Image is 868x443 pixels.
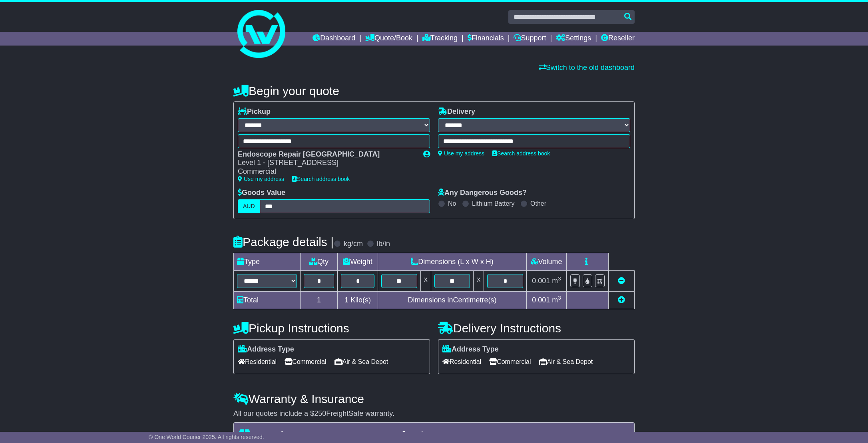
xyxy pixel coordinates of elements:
span: 0.001 [532,296,550,304]
label: Any Dangerous Goods? [438,189,527,197]
div: Level 1 - [STREET_ADDRESS] [238,159,415,167]
a: Use my address [438,150,484,157]
span: 250 [314,409,326,417]
div: Endoscope Repair [GEOGRAPHIC_DATA] [238,150,415,159]
sup: 3 [558,276,561,282]
span: 0.001 [532,277,550,285]
a: Tracking [422,32,458,46]
label: Address Type [238,345,294,354]
a: Add new item [618,296,625,304]
td: Kilo(s) [338,291,378,309]
span: Air & Sea Depot [539,356,593,368]
a: Switch to the old dashboard [539,64,635,72]
a: Settings [556,32,591,46]
td: Type [234,253,301,270]
label: Delivery [438,107,475,116]
a: Dashboard [313,32,355,46]
a: Use my address [238,176,284,182]
h4: Delivery Instructions [438,322,635,335]
label: Other [530,200,546,207]
span: 1 [344,296,348,304]
span: Commercial [285,356,326,368]
sup: 3 [558,295,561,301]
a: Financials [468,32,504,46]
td: Weight [338,253,378,270]
h4: Begin your quote [233,84,635,97]
span: Residential [442,356,481,368]
span: m [552,277,561,285]
label: Goods Value [238,189,285,197]
a: Remove this item [618,277,625,285]
h4: Warranty & Insurance [233,392,635,405]
td: x [420,270,431,291]
a: Search address book [492,150,550,157]
td: Total [234,291,301,309]
label: Lithium Battery [472,200,515,207]
div: All our quotes include a $ FreightSafe warranty. [233,409,635,418]
a: Search address book [292,176,350,182]
label: Pickup [238,107,271,116]
td: Dimensions in Centimetre(s) [378,291,526,309]
td: Dimensions (L x W x H) [378,253,526,270]
td: x [474,270,484,291]
h4: Transit Insurance Coverage for $ [239,429,629,442]
td: 1 [301,291,338,309]
span: Commercial [489,356,531,368]
label: No [448,200,456,207]
a: Support [514,32,546,46]
td: Volume [526,253,566,270]
a: Quote/Book [365,32,412,46]
label: lb/in [377,240,390,248]
span: m [552,296,561,304]
label: Address Type [442,345,499,354]
a: Reseller [601,32,635,46]
span: Air & Sea Depot [334,356,388,368]
td: Qty [301,253,338,270]
h4: Package details | [233,235,334,248]
label: kg/cm [344,240,363,248]
span: 7.11 [425,429,448,442]
label: AUD [238,199,260,213]
h4: Pickup Instructions [233,322,430,335]
span: © One World Courier 2025. All rights reserved. [149,434,264,440]
div: Commercial [238,167,415,176]
span: Residential [238,356,277,368]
